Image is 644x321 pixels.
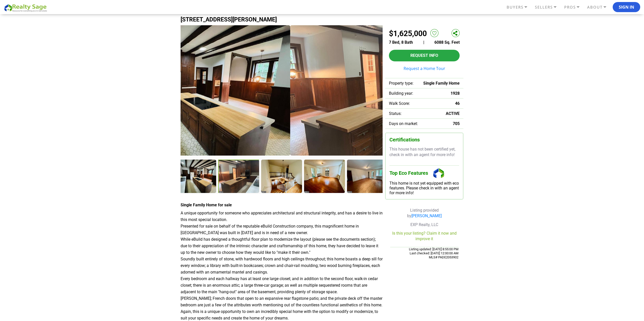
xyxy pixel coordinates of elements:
[410,222,438,227] span: EXP Realty, LLC
[505,3,534,12] a: BUYERS
[389,29,427,38] h2: $1,625,000
[389,121,418,126] span: Days on market:
[534,3,563,12] a: SELLERS
[432,247,458,251] span: [DATE] 8:55:00 PM
[446,111,460,116] span: ACTIVE
[181,203,383,207] h4: Single Family Home for sale
[389,181,459,195] div: This home is not yet equipped with eco features. Please check in with an agent for more info!
[423,81,460,86] span: Single Family Home
[392,231,457,241] a: Is this your listing? Claim it now and improve it
[389,101,410,106] span: Walk Score:
[423,40,424,45] span: |
[389,40,413,45] span: 7 Bed, 8 Bath
[389,111,402,116] span: Status:
[563,3,586,12] a: PROS
[453,121,460,126] span: 705
[389,91,413,96] span: Building year:
[389,66,460,70] a: Request a Home Tour
[4,3,49,12] img: REALTY SAGE
[389,165,459,181] h3: Top Eco Features
[181,16,463,23] h1: [STREET_ADDRESS][PERSON_NAME]
[451,91,460,96] span: 1928
[389,50,460,61] button: Request Info
[430,251,458,255] span: [DATE] 12:00:00 AM
[390,247,458,259] div: Listing updated: Last checked:
[613,2,640,12] button: Sign In
[389,81,413,86] span: Property type:
[411,213,442,218] a: [PERSON_NAME]
[407,208,442,218] span: Listing provided by
[429,255,458,259] span: MLS# PADE2053902
[455,101,460,106] span: 46
[586,3,613,12] a: ABOUT
[434,40,460,45] span: 6088 Sq. Feet
[389,137,459,143] h3: Certifications
[389,146,459,158] p: This house has not been certified yet, check in with an agent for more info!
